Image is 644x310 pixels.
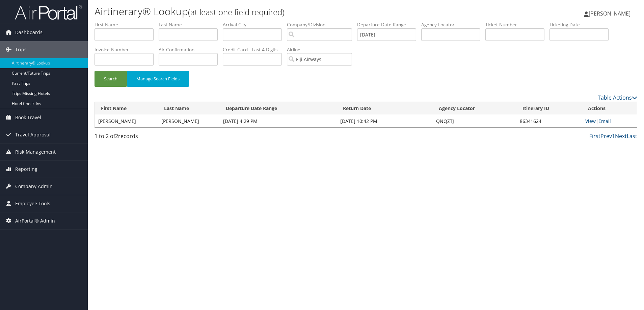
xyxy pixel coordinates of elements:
span: Travel Approval [15,126,51,143]
a: First [589,132,600,140]
a: 1 [612,132,615,140]
span: [PERSON_NAME] [589,10,630,17]
label: Credit Card - Last 4 Digits [223,46,287,53]
span: Book Travel [15,109,41,126]
td: | [582,115,637,127]
td: [PERSON_NAME] [95,115,158,127]
label: Departure Date Range [357,21,421,28]
button: Search [95,71,127,87]
label: Air Confirmation [159,46,223,53]
th: Actions [582,102,637,115]
a: Email [598,118,611,124]
label: Ticket Number [485,21,549,28]
td: [PERSON_NAME] [158,115,220,127]
th: Agency Locator: activate to sort column ascending [433,102,516,115]
label: Airline [287,46,357,53]
th: Itinerary ID: activate to sort column ascending [516,102,582,115]
span: Risk Management [15,144,56,160]
a: Last [627,132,637,140]
label: Company/Division [287,21,357,28]
th: Departure Date Range: activate to sort column ascending [220,102,337,115]
td: 86341624 [516,115,582,127]
label: Agency Locator [421,21,485,28]
a: Table Actions [598,94,637,101]
th: First Name: activate to sort column ascending [95,102,158,115]
span: AirPortal® Admin [15,212,55,229]
label: Ticketing Date [549,21,614,28]
span: Employee Tools [15,195,50,212]
a: Prev [600,132,612,140]
a: View [585,118,596,124]
label: Arrival City [223,21,287,28]
label: First Name [95,21,159,28]
h1: Airtinerary® Lookup [95,4,456,19]
span: Company Admin [15,178,53,195]
th: Return Date: activate to sort column descending [337,102,433,115]
span: Trips [15,41,27,58]
span: 2 [115,132,118,140]
td: QNQZTJ [433,115,516,127]
button: Manage Search Fields [127,71,189,87]
img: airportal-logo.png [15,4,82,20]
label: Invoice Number [95,46,159,53]
small: (at least one field required) [188,6,285,18]
div: 1 to 2 of records [95,132,223,144]
span: Reporting [15,161,37,178]
label: Last Name [159,21,223,28]
a: [PERSON_NAME] [584,3,637,24]
th: Last Name: activate to sort column ascending [158,102,220,115]
span: Dashboards [15,24,43,41]
td: [DATE] 4:29 PM [220,115,337,127]
td: [DATE] 10:42 PM [337,115,433,127]
a: Next [615,132,627,140]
